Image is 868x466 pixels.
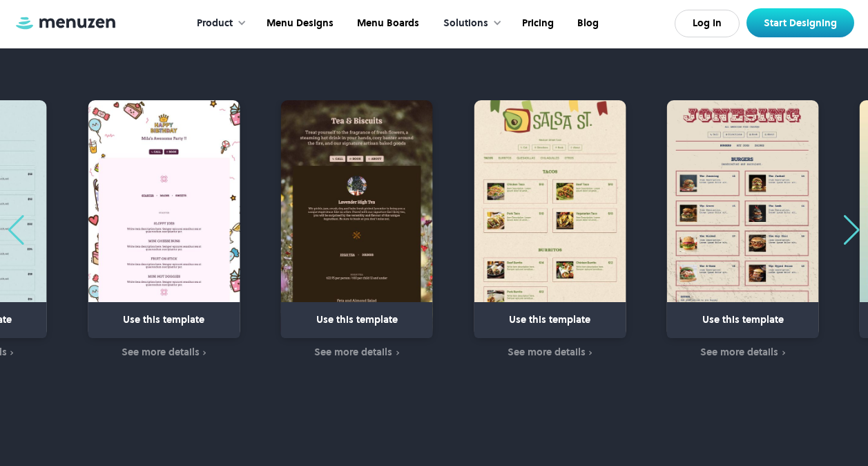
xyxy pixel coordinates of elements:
a: Pricing [509,2,564,45]
div: Next slide [842,215,861,245]
a: Use this template [474,100,626,338]
div: See more details [508,346,586,357]
a: Use this template [667,100,819,338]
div: 53 / 63 [281,100,446,360]
a: Menu Designs [253,2,344,45]
div: See more details [314,346,392,357]
a: See more details [508,345,592,360]
a: See more details [122,345,206,360]
div: See more details [122,346,200,357]
div: Previous slide [7,215,26,245]
div: Solutions [443,16,488,31]
a: See more details [314,345,399,360]
div: Solutions [430,2,509,45]
div: Product [197,16,233,31]
a: Use this template [88,100,240,338]
div: 55 / 63 [667,100,832,360]
a: Start Designing [746,8,854,37]
div: See more details [700,346,778,357]
a: Blog [564,2,609,45]
a: Use this template [281,100,433,338]
a: Log In [675,10,740,37]
div: Product [183,2,253,45]
a: Menu Boards [344,2,430,45]
div: 52 / 63 [88,100,253,360]
a: See more details [700,345,785,360]
div: 54 / 63 [474,100,639,360]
